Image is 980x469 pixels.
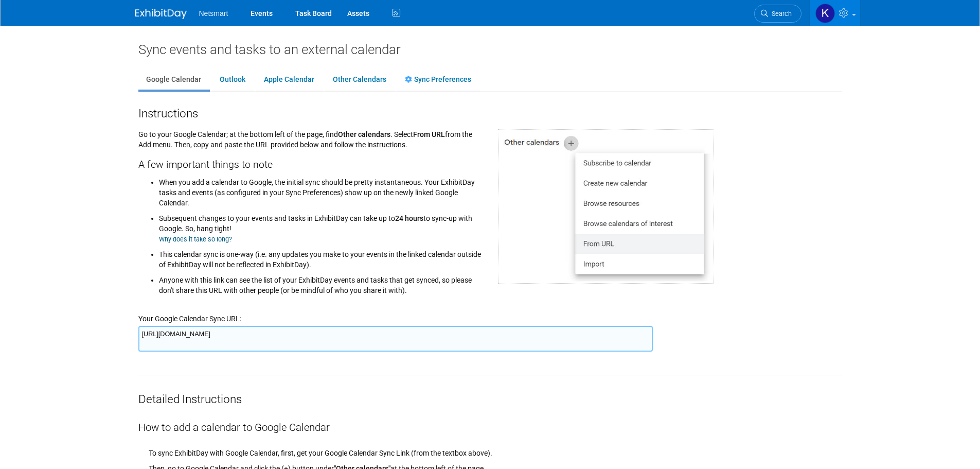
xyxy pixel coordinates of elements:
a: Why does it take so long? [159,235,232,243]
li: This calendar sync is one-way (i.e. any updates you make to your events in the linked calendar ou... [159,244,483,270]
li: Subsequent changes to your events and tasks in ExhibitDay can take up to to sync-up with Google. ... [159,208,483,244]
a: Outlook [212,70,253,90]
div: Your Google Calendar Sync URL: [138,301,842,324]
div: Sync events and tasks to an external calendar [138,41,842,58]
img: Google Calendar screen shot for adding external calendar [498,129,714,284]
a: Apple Calendar [256,70,322,90]
a: Google Calendar [138,70,209,90]
div: Go to your Google Calendar; at the bottom left of the page, find . Select from the Add menu. Then... [131,121,490,301]
img: ExhibitDay [135,9,187,19]
span: Netsmart [199,9,228,18]
textarea: [URL][DOMAIN_NAME] [138,326,653,352]
span: Other calendars [338,130,390,138]
div: Instructions [138,102,842,121]
a: Sync Preferences [397,70,479,90]
div: To sync ExhibitDay with Google Calendar, first, get your Google Calendar Sync Link (from the text... [149,435,842,458]
div: How to add a calendar to Google Calendar [138,407,842,435]
a: Search [754,5,801,23]
div: Detailed Instructions [138,375,842,407]
span: From URL [413,130,445,138]
a: Other Calendars [325,70,394,90]
span: Search [768,10,792,18]
span: 24 hours [395,214,423,222]
img: Kaitlyn Woicke [815,4,835,23]
div: A few important things to note [138,150,483,172]
li: Anyone with this link can see the list of your ExhibitDay events and tasks that get synced, so pl... [159,270,483,296]
li: When you add a calendar to Google, the initial sync should be pretty instantaneous. Your ExhibitD... [159,175,483,208]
